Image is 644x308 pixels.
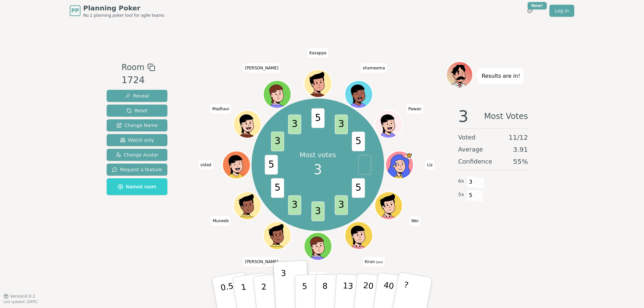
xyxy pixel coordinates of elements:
span: LIz is the host [406,152,413,159]
span: 3 [288,115,301,134]
span: Click to change your name [361,63,387,72]
span: Change Avatar [116,151,159,158]
span: Confidence [458,157,492,166]
span: 5 [311,108,324,128]
span: Click to change your name [244,63,280,72]
span: 3 [467,176,475,188]
div: New! [528,2,547,9]
span: 5 [352,178,365,198]
span: Request a feature [112,166,162,173]
span: Named room [118,183,156,190]
span: Click to change your name [410,216,420,226]
span: 3.91 [513,145,528,154]
button: Click to change your avatar [345,222,372,248]
span: 3 [288,195,301,215]
span: Version 0.9.2 [10,294,35,299]
span: 5 [352,132,365,151]
a: Log in [549,5,574,17]
span: 3 [335,195,348,215]
span: Planning Poker [83,3,164,13]
span: 55 % [513,157,528,166]
span: PP [71,7,79,15]
p: Results are in! [482,71,520,81]
span: 5 [265,155,278,175]
span: 11 / 12 [508,133,528,142]
span: 5 [271,178,284,198]
span: Reset [126,107,148,114]
span: 5 [467,190,475,201]
span: Click to change your name [407,104,423,113]
span: Reveal [125,93,149,99]
span: 5 x [458,191,464,198]
button: Version0.9.2 [3,294,35,299]
span: 3 [311,201,324,221]
span: 3 [271,132,284,151]
span: Watch only [120,137,154,143]
span: Click to change your name [199,160,213,170]
span: Click to change your name [211,104,231,113]
span: 3 [458,108,469,124]
span: Click to change your name [244,257,280,266]
button: Reveal [107,90,167,102]
p: Most votes [300,150,336,160]
span: No.1 planning poker tool for agile teams [83,13,164,18]
span: (you) [375,261,383,264]
span: Voted [458,133,476,142]
button: Reset [107,105,167,117]
span: Room [121,61,144,73]
span: Click to change your name [309,272,326,282]
span: Average [458,145,483,154]
span: Last updated: [DATE] [3,300,38,304]
span: 3 [314,160,322,180]
span: Click to change your name [211,216,230,226]
span: Click to change your name [363,257,385,266]
button: Watch only [107,134,167,146]
span: 6 x [458,178,464,185]
span: Click to change your name [425,160,434,170]
p: 3 [281,268,288,305]
button: New! [524,5,536,17]
span: Most Votes [484,108,528,124]
button: Request a feature [107,164,167,176]
button: Change Avatar [107,149,167,161]
div: 1724 [121,73,155,87]
span: Change Name [116,122,158,129]
span: Click to change your name [308,48,328,57]
button: Named room [107,178,167,195]
a: PPPlanning PokerNo.1 planning poker tool for agile teams [70,3,164,18]
span: 3 [335,115,348,134]
button: Change Name [107,119,167,131]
